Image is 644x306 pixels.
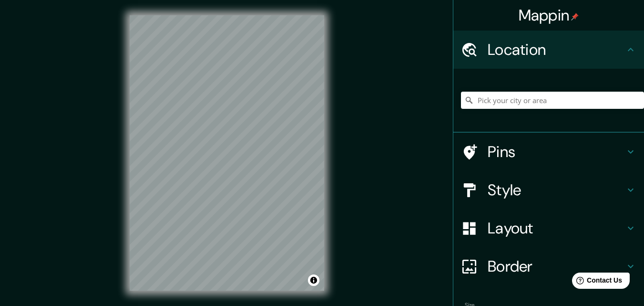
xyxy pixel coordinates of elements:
[453,31,644,69] div: Location
[453,171,644,209] div: Style
[453,209,644,247] div: Layout
[488,142,625,161] h4: Pins
[488,40,625,59] h4: Location
[488,219,625,238] h4: Layout
[461,92,644,109] input: Pick your city or area
[488,180,625,200] h4: Style
[453,247,644,285] div: Border
[453,133,644,171] div: Pins
[308,274,319,286] button: Toggle attribution
[519,6,579,25] h4: Mappin
[571,13,579,21] img: pin-icon.png
[488,257,625,276] h4: Border
[559,269,634,295] iframe: Help widget launcher
[130,15,324,291] canvas: Map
